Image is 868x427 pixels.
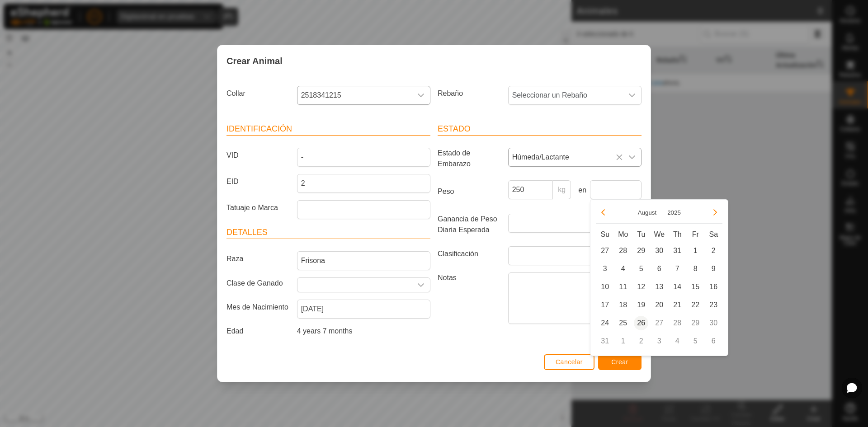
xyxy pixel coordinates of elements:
button: Next Month [708,205,722,220]
span: Su [600,230,609,238]
div: dropdown trigger [412,86,430,104]
td: 21 [668,296,686,314]
span: 12 [634,280,648,294]
span: 21 [670,298,684,312]
td: 2 [632,332,650,350]
span: 25 [616,316,630,330]
td: 1 [686,242,704,260]
span: 26 [634,316,648,330]
span: 20 [652,298,666,312]
span: 16 [706,280,721,294]
td: 23 [704,296,722,314]
span: 15 [688,280,703,294]
td: 4 [668,332,686,350]
span: 19 [634,298,648,312]
td: 1 [614,332,632,350]
td: 15 [686,278,704,296]
button: Choose Month [634,207,660,218]
td: 6 [650,260,668,278]
td: 10 [596,278,614,296]
td: 16 [704,278,722,296]
button: Choose Year [664,207,684,218]
span: 27 [598,244,612,258]
span: 10 [598,280,612,294]
td: 24 [596,314,614,332]
label: Mes de Nacimiento [223,300,293,315]
span: 13 [652,280,666,294]
td: 28 [614,242,632,260]
span: 1 [688,244,703,258]
td: 20 [650,296,668,314]
span: Fr [692,230,699,238]
label: Peso [434,180,505,203]
td: 22 [686,296,704,314]
button: Cancelar [544,354,594,370]
span: 22 [688,298,703,312]
label: Estado de Embarazo [434,148,505,169]
label: Clasificación [434,246,505,262]
label: Edad [223,326,293,337]
td: 12 [632,278,650,296]
span: 17 [598,298,612,312]
td: 7 [668,260,686,278]
span: 31 [670,244,684,258]
td: 25 [614,314,632,332]
td: 4 [614,260,632,278]
span: Cancelar [556,358,583,366]
td: 8 [686,260,704,278]
span: 2518341215 [297,86,412,104]
span: Crear Animal [226,54,283,68]
span: 2 [706,244,721,258]
td: 5 [632,260,650,278]
td: 9 [704,260,722,278]
span: 14 [670,280,684,294]
label: Rebaño [434,86,505,101]
span: We [654,230,665,238]
td: 30 [650,242,668,260]
td: 28 [668,314,686,332]
div: dropdown trigger [623,86,641,104]
td: 29 [686,314,704,332]
span: Tu [637,230,645,238]
label: Collar [223,86,293,101]
button: Previous Month [596,205,610,220]
span: 23 [706,298,721,312]
span: 4 [616,262,630,276]
p-inputgroup-addon: kg [553,180,571,199]
span: 7 [670,262,684,276]
td: 26 [632,314,650,332]
label: Ganancia de Peso Diaria Esperada [434,214,505,235]
label: VID [223,148,293,163]
span: 3 [598,262,612,276]
div: Choose Date [590,199,728,356]
span: 4 years 7 months [297,327,353,335]
span: 5 [634,262,648,276]
span: 11 [616,280,630,294]
span: Húmeda/Lactante [509,148,623,166]
td: 5 [686,332,704,350]
span: Crear [611,358,628,366]
td: 27 [650,314,668,332]
span: 6 [652,262,666,276]
span: Sa [709,230,718,238]
header: Estado [438,123,642,136]
span: 8 [688,262,703,276]
label: EID [223,174,293,189]
span: 18 [616,298,630,312]
div: dropdown trigger [412,278,430,292]
span: 28 [616,244,630,258]
header: Identificación [226,123,430,136]
td: 19 [632,296,650,314]
label: Notas [434,272,505,324]
td: 13 [650,278,668,296]
td: 30 [704,314,722,332]
span: Mo [618,230,628,238]
td: 14 [668,278,686,296]
td: 2 [704,242,722,260]
span: 9 [706,262,721,276]
td: 6 [704,332,722,350]
span: 30 [652,244,666,258]
label: Tatuaje o Marca [223,200,293,216]
span: Seleccionar un Rebaño [509,86,623,104]
span: Th [673,230,682,238]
